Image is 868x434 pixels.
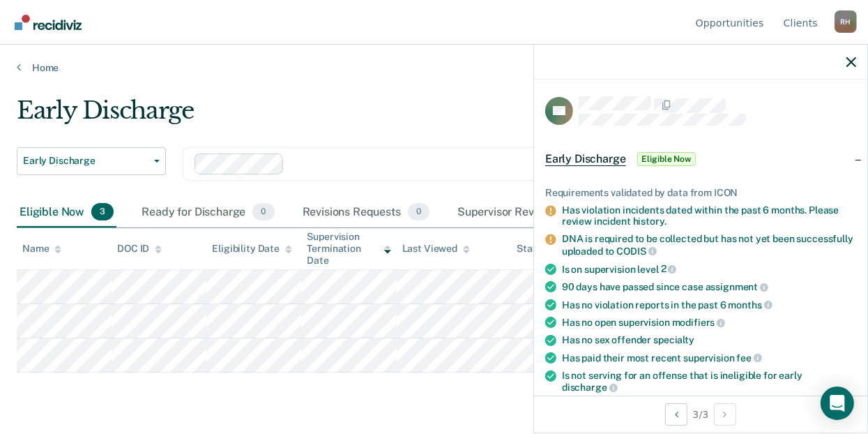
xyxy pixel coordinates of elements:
[545,187,856,199] div: Requirements validated by data from ICON
[534,137,867,181] div: Early DischargeEligible Now
[402,243,470,255] div: Last Viewed
[706,281,768,292] span: assignment
[307,231,390,266] div: Supervision Termination Date
[91,203,114,221] span: 3
[835,10,857,33] div: R H
[835,10,857,33] button: Profile dropdown button
[23,155,149,167] span: Early Discharge
[562,352,856,364] div: Has paid their most recent supervision
[672,317,726,328] span: modifiers
[562,316,856,329] div: Has no open supervision
[562,204,856,228] div: Has violation incidents dated within the past 6 months. Please review incident history.
[637,152,696,166] span: Eligible Now
[562,233,856,257] div: DNA is required to be collected but has not yet been successfully uploaded to CODIS
[661,263,677,274] span: 2
[545,152,626,166] span: Early Discharge
[408,203,429,221] span: 0
[139,197,277,228] div: Ready for Discharge
[17,197,116,228] div: Eligible Now
[15,15,82,30] img: Recidiviz
[714,403,736,426] button: Next Opportunity
[17,61,851,74] a: Home
[562,370,856,394] div: Is not serving for an offense that is ineligible for early
[252,203,274,221] span: 0
[517,243,547,255] div: Status
[212,243,292,255] div: Eligibility Date
[455,197,584,228] div: Supervisor Review
[17,96,798,136] div: Early Discharge
[562,299,856,311] div: Has no violation reports in the past 6
[665,403,687,426] button: Previous Opportunity
[737,352,762,364] span: fee
[653,334,694,345] span: specialty
[562,280,856,293] div: 90 days have passed since case
[22,243,61,255] div: Name
[534,396,867,433] div: 3 / 3
[117,243,162,255] div: DOC ID
[300,197,432,228] div: Revisions Requests
[729,299,772,310] span: months
[562,263,856,276] div: Is on supervision level
[821,387,854,420] div: Open Intercom Messenger
[562,334,856,346] div: Has no sex offender
[562,382,618,393] span: discharge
